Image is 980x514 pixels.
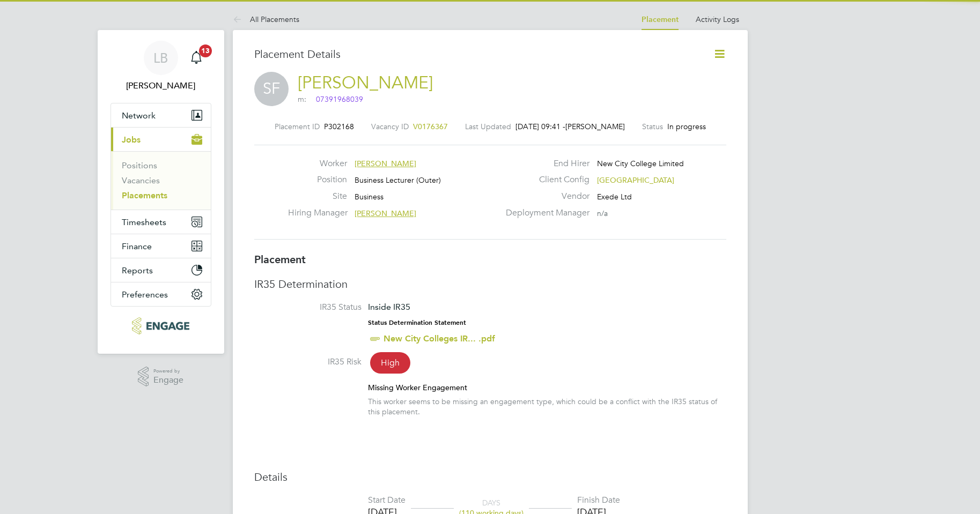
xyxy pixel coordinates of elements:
div: Start Date [368,495,406,506]
div: Jobs [111,151,211,210]
span: Inside IR35 [368,302,410,312]
button: Network [111,103,211,127]
label: Placement ID [275,122,320,131]
span: Reports [122,265,153,275]
label: Worker [288,158,347,169]
button: Preferences [111,282,211,306]
button: Reports [111,258,211,282]
div: This worker seems to be missing an engagement type, which could be a conflict with the IR35 statu... [368,397,726,416]
label: Client Config [499,174,590,185]
h3: IR35 Determination [254,277,726,291]
span: Finance [122,241,152,251]
span: V0176367 [413,122,448,131]
div: Finish Date [577,495,620,506]
span: 07391968039 [306,94,363,105]
span: m: [298,94,363,104]
a: 13 [186,41,207,75]
label: Last Updated [465,122,511,131]
label: IR35 Status [254,302,362,313]
span: Engage [153,376,183,385]
label: Status [642,122,663,131]
label: IR35 Risk [254,356,362,368]
button: Finance [111,234,211,258]
button: Jobs [111,128,211,151]
a: New City Colleges IR... .pdf [384,333,495,344]
label: Hiring Manager [288,207,347,219]
span: [DATE] 09:41 - [515,122,565,131]
span: LB [153,51,168,65]
a: All Placements [233,14,299,24]
span: Business [355,192,384,202]
div: Missing Worker Engagement [368,383,726,392]
span: In progress [667,122,706,131]
span: Jobs [122,135,141,145]
a: Go to home page [110,317,211,334]
span: 13 [199,44,212,57]
strong: Status Determination Statement [368,319,466,326]
span: [PERSON_NAME] [565,122,625,131]
h3: Placement Details [254,47,697,61]
label: Site [288,191,347,202]
span: Laura Badcock [110,79,211,92]
img: xede-logo-retina.png [132,317,189,334]
img: logo.svg [306,95,314,105]
span: n/a [597,208,608,218]
a: Vacancies [122,175,160,185]
span: [GEOGRAPHIC_DATA] [597,175,674,185]
a: Powered byEngage [138,367,183,387]
span: High [370,352,410,374]
span: Powered by [153,367,183,376]
label: Vacancy ID [371,122,409,131]
label: End Hirer [499,158,590,169]
a: LB[PERSON_NAME] [110,41,211,92]
label: Vendor [499,191,590,202]
span: Network [122,110,156,121]
span: Preferences [122,289,168,300]
span: [PERSON_NAME] [355,208,416,218]
label: Position [288,174,347,185]
span: New City College Limited [597,159,684,168]
a: Placement [642,15,679,24]
span: SF [254,72,289,106]
b: Placement [254,253,306,266]
a: [PERSON_NAME] [298,72,433,93]
span: P302168 [324,122,354,131]
label: Deployment Manager [499,207,590,219]
span: Business Lecturer (Outer) [355,175,441,185]
a: Placements [122,190,167,200]
span: Exede Ltd [597,192,632,202]
nav: Main navigation [98,30,224,354]
a: Activity Logs [696,14,739,24]
a: Positions [122,160,157,170]
span: [PERSON_NAME] [355,159,416,168]
h3: Details [254,470,726,484]
button: Timesheets [111,210,211,234]
span: Timesheets [122,217,166,227]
